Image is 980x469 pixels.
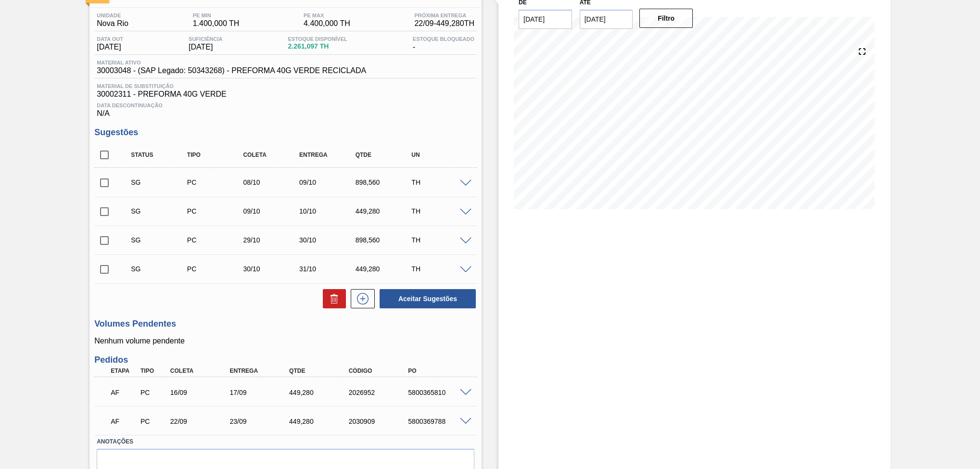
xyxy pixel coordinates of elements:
[94,99,477,118] div: N/A
[185,207,248,215] div: Pedido de Compra
[97,102,474,108] span: Data Descontinuação
[108,368,140,374] div: Etapa
[97,36,123,42] span: Data out
[297,236,360,244] div: 30/10/2025
[406,418,472,425] div: 5800369788
[414,19,474,28] span: 22/09 - 449,280 TH
[304,13,350,18] span: PE MAX
[97,60,366,65] span: Material ativo
[375,288,477,309] div: Aceitar Sugestões
[287,389,354,396] div: 449,280
[97,13,128,18] span: Unidade
[111,389,137,396] p: AF
[346,368,413,374] div: Código
[346,289,375,308] div: Nova sugestão
[406,368,472,374] div: PO
[241,178,304,186] div: 08/10/2025
[241,207,304,215] div: 09/10/2025
[297,152,360,158] div: Entrega
[227,418,294,425] div: 23/09/2025
[409,265,472,273] div: TH
[353,178,416,186] div: 898,560
[353,207,416,215] div: 449,280
[138,418,169,425] div: Pedido de Compra
[353,265,416,273] div: 449,280
[241,265,304,273] div: 30/10/2025
[108,411,140,432] div: Aguardando Faturamento
[94,319,477,329] h3: Volumes Pendentes
[94,127,477,138] h3: Sugestões
[409,207,472,215] div: TH
[639,9,693,28] button: Filtro
[241,152,304,158] div: Coleta
[288,43,347,50] span: 2.261,097 TH
[409,178,472,186] div: TH
[409,152,472,158] div: UN
[287,418,354,425] div: 449,280
[414,13,474,18] span: Próxima Entrega
[409,236,472,244] div: TH
[288,36,347,42] span: Estoque Disponível
[297,265,360,273] div: 31/10/2025
[128,152,191,158] div: Status
[94,337,477,345] p: Nenhum volume pendente
[97,19,128,28] span: Nova Rio
[519,10,572,29] input: dd/mm/yyyy
[128,207,191,215] div: Sugestão Criada
[97,83,474,89] span: Material de Substituição
[353,236,416,244] div: 898,560
[353,152,416,158] div: Qtde
[318,289,346,308] div: Excluir Sugestões
[128,265,191,273] div: Sugestão Criada
[580,10,633,29] input: dd/mm/yyyy
[185,236,248,244] div: Pedido de Compra
[297,207,360,215] div: 10/10/2025
[94,355,477,365] h3: Pedidos
[193,13,240,18] span: PE MIN
[128,236,191,244] div: Sugestão Criada
[287,368,354,374] div: Qtde
[346,389,413,396] div: 2026952
[185,152,248,158] div: Tipo
[227,389,294,396] div: 17/09/2025
[410,36,477,51] div: -
[185,178,248,186] div: Pedido de Compra
[108,382,140,403] div: Aguardando Faturamento
[128,178,191,186] div: Sugestão Criada
[97,43,123,51] span: [DATE]
[97,90,474,99] span: 30002311 - PREFORMA 40G VERDE
[138,389,169,396] div: Pedido de Compra
[168,368,235,374] div: Coleta
[168,389,235,396] div: 16/09/2025
[97,66,366,75] span: 30003048 - (SAP Legado: 50343268) - PREFORMA 40G VERDE RECICLADA
[304,19,350,28] span: 4.400,000 TH
[406,389,472,396] div: 5800365810
[380,289,476,308] button: Aceitar Sugestões
[193,19,240,28] span: 1.400,000 TH
[168,418,235,425] div: 22/09/2025
[227,368,294,374] div: Entrega
[97,435,474,449] label: Anotações
[189,43,222,51] span: [DATE]
[111,418,137,425] p: AF
[413,36,474,42] span: Estoque Bloqueado
[297,178,360,186] div: 09/10/2025
[346,418,413,425] div: 2030909
[241,236,304,244] div: 29/10/2025
[138,368,169,374] div: Tipo
[185,265,248,273] div: Pedido de Compra
[189,36,222,42] span: Suficiência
